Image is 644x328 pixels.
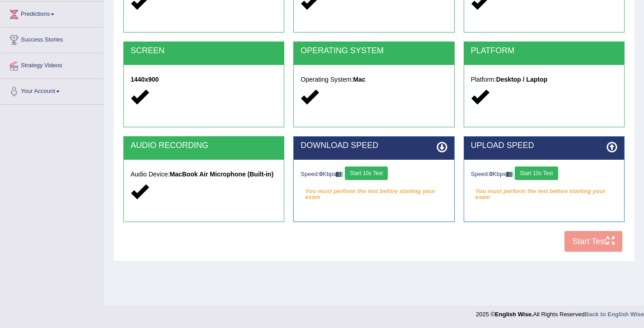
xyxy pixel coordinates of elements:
[0,79,103,102] a: Your Account
[471,141,617,150] h2: UPLOAD SPEED
[0,2,103,24] a: Predictions
[353,76,365,83] strong: Mac
[301,166,447,182] div: Speed: Kbps
[471,166,617,182] div: Speed: Kbps
[169,171,273,178] strong: MacBook Air Microphone (Built-in)
[320,171,323,177] strong: 0
[336,172,343,177] img: ajax-loader-fb-connection.gif
[495,311,533,318] strong: English Wise.
[131,76,159,83] strong: 1440x900
[471,76,617,83] h5: Platform:
[471,46,617,55] h2: PLATFORM
[496,76,548,83] strong: Desktop / Laptop
[471,185,617,198] em: You must perform the test before starting your exam
[131,46,277,55] h2: SCREEN
[301,185,447,198] em: You must perform the test before starting your exam
[489,171,493,177] strong: 0
[345,166,388,180] button: Start 10s Test
[131,141,277,150] h2: AUDIO RECORDING
[515,166,558,180] button: Start 10s Test
[476,305,644,319] div: 2025 © All Rights Reserved
[131,171,277,178] h5: Audio Device:
[0,28,103,50] a: Success Stories
[0,53,103,76] a: Strategy Videos
[506,172,513,177] img: ajax-loader-fb-connection.gif
[301,141,447,150] h2: DOWNLOAD SPEED
[585,311,644,318] a: Back to English Wise
[301,76,447,83] h5: Operating System:
[301,46,447,55] h2: OPERATING SYSTEM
